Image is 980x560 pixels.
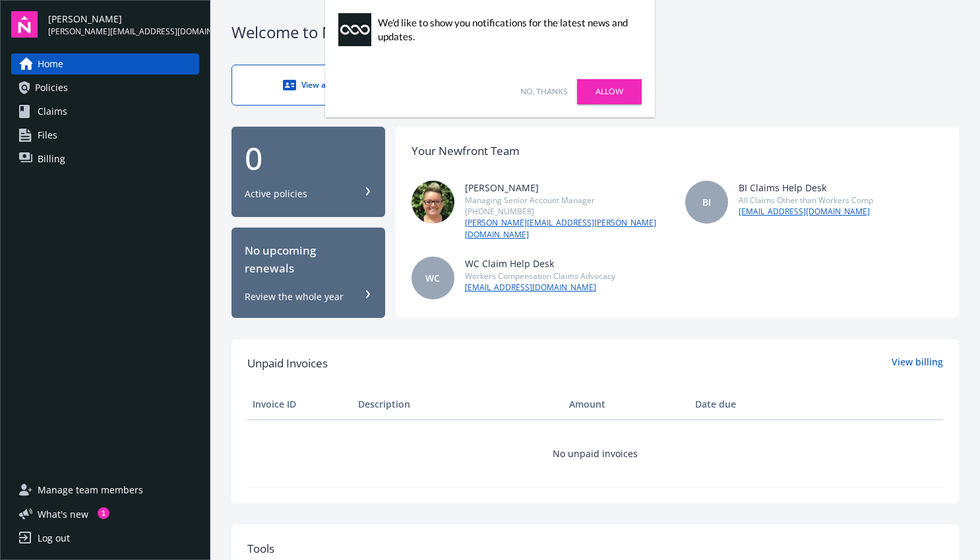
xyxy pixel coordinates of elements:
div: Active policies [245,187,307,201]
div: No upcoming renewals [245,242,372,277]
div: Workers Compensation Claims Advocacy [465,270,615,282]
a: View billing [892,355,943,372]
div: 0 [245,142,372,174]
a: Manage team members [11,480,199,501]
th: Date due [690,389,795,420]
div: [PERSON_NAME] [465,181,669,195]
div: View auto IDs [259,78,379,92]
a: No, thanks [520,86,567,98]
a: Billing [11,148,199,170]
a: [PERSON_NAME][EMAIL_ADDRESS][PERSON_NAME][DOMAIN_NAME] [465,217,669,241]
a: Claims [11,101,199,122]
div: Welcome to Navigator [231,21,959,44]
a: View auto IDs [231,65,406,106]
th: Amount [564,389,690,420]
span: WC [425,271,440,285]
button: No upcomingrenewalsReview the whole year [231,228,385,318]
div: Log out [38,528,70,549]
img: navigator-logo.svg [11,11,38,38]
div: BI Claims Help Desk [739,181,873,195]
span: Home [38,53,63,75]
a: Allow [577,79,642,104]
span: Unpaid Invoices [247,355,328,372]
div: 1 [98,507,109,519]
a: [EMAIL_ADDRESS][DOMAIN_NAME] [739,206,873,218]
th: Description [353,389,564,420]
span: Files [38,125,57,146]
button: 0Active policies [231,127,385,217]
span: [PERSON_NAME] [48,12,199,26]
td: No unpaid invoices [247,420,943,487]
button: What's new1 [11,507,109,521]
span: Manage team members [38,480,143,501]
a: Home [11,53,199,75]
span: What ' s new [38,507,88,521]
div: We'd like to show you notifications for the latest news and updates. [378,16,635,44]
a: Files [11,125,199,146]
div: [PHONE_NUMBER] [465,206,669,217]
span: [PERSON_NAME][EMAIL_ADDRESS][DOMAIN_NAME] [48,26,199,38]
div: All Claims Other than Workers Comp [739,195,873,206]
img: photo [412,181,454,224]
div: Tools [247,540,943,557]
a: Policies [11,77,199,98]
span: Claims [38,101,67,122]
th: Invoice ID [247,389,353,420]
div: Your Newfront Team [412,142,520,160]
a: [EMAIL_ADDRESS][DOMAIN_NAME] [465,282,615,294]
button: [PERSON_NAME][PERSON_NAME][EMAIL_ADDRESS][DOMAIN_NAME] [48,11,199,38]
div: Review the whole year [245,290,344,303]
span: Policies [35,77,68,98]
span: Billing [38,148,65,170]
div: WC Claim Help Desk [465,257,615,270]
div: Managing Senior Account Manager [465,195,669,206]
span: BI [702,195,711,209]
